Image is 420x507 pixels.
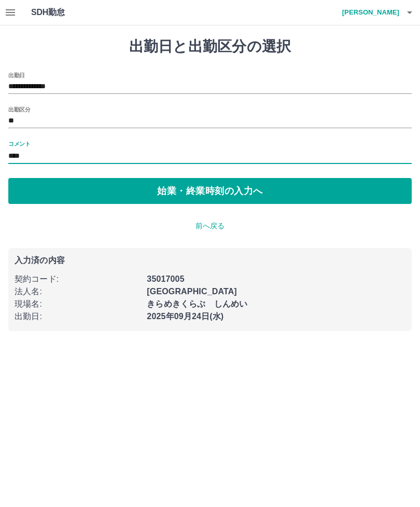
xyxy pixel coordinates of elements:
[15,285,141,298] p: 法人名 :
[8,140,30,147] label: コメント
[8,38,412,56] h1: 出勤日と出勤区分の選択
[15,256,405,265] p: 入力済の内容
[8,105,30,113] label: 出勤区分
[147,287,237,296] b: [GEOGRAPHIC_DATA]
[15,310,141,323] p: 出勤日 :
[8,71,25,79] label: 出勤日
[15,298,141,310] p: 現場名 :
[15,273,141,285] p: 契約コード :
[147,299,247,308] b: きらめきくらぶ しんめい
[8,221,412,231] p: 前へ戻る
[8,178,412,204] button: 始業・終業時刻の入力へ
[147,312,223,321] b: 2025年09月24日(水)
[147,275,184,283] b: 35017005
